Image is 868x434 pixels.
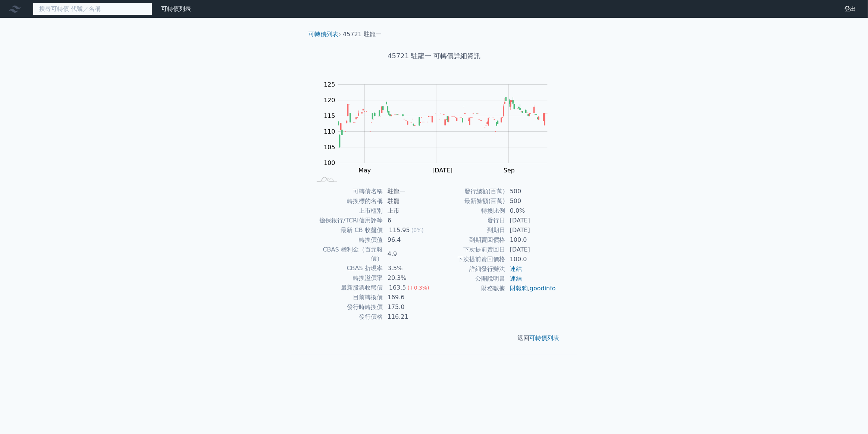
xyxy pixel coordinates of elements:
[320,81,559,174] g: Chart
[324,81,335,88] tspan: 125
[505,216,557,225] td: [DATE]
[530,334,560,341] a: 可轉債列表
[312,263,383,273] td: CBAS 折現率
[505,206,557,216] td: 0.0%
[383,216,434,225] td: 6
[312,273,383,283] td: 轉換溢價率
[324,128,335,135] tspan: 110
[343,30,382,39] li: 45721 駐龍一
[510,285,528,292] a: 財報狗
[505,245,557,255] td: [DATE]
[505,196,557,206] td: 500
[434,216,505,225] td: 發行日
[505,284,557,293] td: ,
[309,31,339,38] a: 可轉債列表
[324,144,335,151] tspan: 105
[388,226,411,235] div: 115.95
[434,255,505,264] td: 下次提前賣回價格
[383,245,434,263] td: 4.9
[383,187,434,196] td: 駐龍一
[505,225,557,235] td: [DATE]
[358,167,371,174] tspan: May
[312,245,383,263] td: CBAS 權利金（百元報價）
[312,283,383,293] td: 最新股票收盤價
[33,3,152,15] input: 搜尋可轉債 代號／名稱
[434,206,505,216] td: 轉換比例
[408,285,429,291] span: (+0.3%)
[383,293,434,302] td: 169.6
[309,30,341,39] li: ›
[505,255,557,264] td: 100.0
[312,302,383,312] td: 發行時轉換價
[312,293,383,302] td: 目前轉換價
[303,334,565,343] p: 返回
[383,206,434,216] td: 上市
[388,283,408,292] div: 163.5
[383,235,434,245] td: 96.4
[510,275,522,282] a: 連結
[312,196,383,206] td: 轉換標的名稱
[383,312,434,322] td: 116.21
[312,187,383,196] td: 可轉債名稱
[434,264,505,274] td: 詳細發行辦法
[434,235,505,245] td: 到期賣回價格
[312,225,383,235] td: 最新 CB 收盤價
[505,187,557,196] td: 500
[312,206,383,216] td: 上市櫃別
[505,235,557,245] td: 100.0
[383,196,434,206] td: 駐龍
[434,225,505,235] td: 到期日
[312,312,383,322] td: 發行價格
[303,51,565,61] h1: 45721 駐龍一 可轉債詳細資訊
[324,159,335,166] tspan: 100
[434,274,505,284] td: 公開說明書
[383,302,434,312] td: 175.0
[432,167,452,174] tspan: [DATE]
[383,273,434,283] td: 20.3%
[383,263,434,273] td: 3.5%
[161,5,191,12] a: 可轉債列表
[504,167,515,174] tspan: Sep
[312,235,383,245] td: 轉換價值
[434,187,505,196] td: 發行總額(百萬)
[434,196,505,206] td: 最新餘額(百萬)
[434,245,505,255] td: 下次提前賣回日
[324,112,335,119] tspan: 115
[838,3,862,15] a: 登出
[324,97,335,104] tspan: 120
[434,284,505,293] td: 財務數據
[312,216,383,225] td: 擔保銀行/TCRI信用評等
[530,285,556,292] a: goodinfo
[510,265,522,272] a: 連結
[411,227,424,233] span: (0%)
